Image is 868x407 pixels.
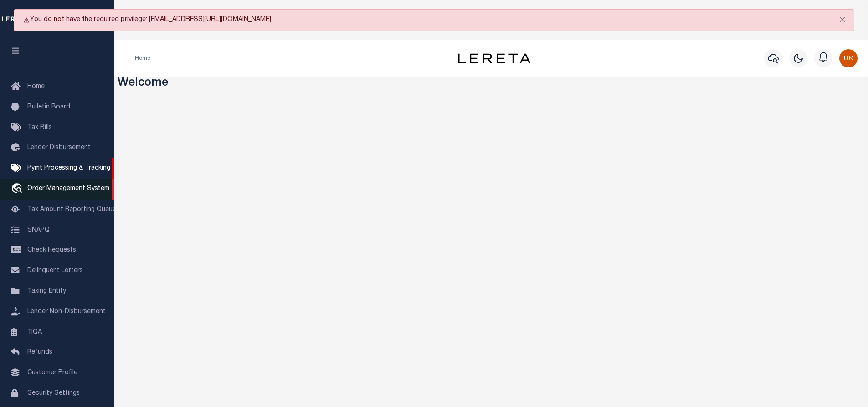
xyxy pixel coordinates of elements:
span: Check Requests [27,247,76,253]
img: svg+xml;base64,PHN2ZyB4bWxucz0iaHR0cDovL3d3dy53My5vcmcvMjAwMC9zdmciIHBvaW50ZXItZXZlbnRzPSJub25lIi... [839,49,858,67]
span: Security Settings [27,390,80,397]
li: Home [135,54,150,62]
span: SNAPQ [27,227,50,233]
span: Tax Amount Reporting Queue [27,206,116,213]
span: Lender Disbursement [27,144,91,151]
span: Home [27,83,45,90]
h3: Welcome [118,77,865,91]
span: Pymt Processing & Tracking [27,165,110,171]
span: Tax Bills [27,124,52,131]
span: TIQA [27,329,42,335]
span: Refunds [27,349,52,355]
span: Taxing Entity [27,288,66,294]
span: Customer Profile [27,370,77,376]
span: Delinquent Letters [27,268,83,274]
span: Lender Non-Disbursement [27,309,106,315]
span: Order Management System [27,185,109,192]
button: Close [831,10,854,30]
img: logo-dark.svg [458,53,531,63]
i: travel_explore [11,183,26,195]
div: You do not have the required privilege: [EMAIL_ADDRESS][URL][DOMAIN_NAME] [14,9,854,31]
span: Bulletin Board [27,104,70,110]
